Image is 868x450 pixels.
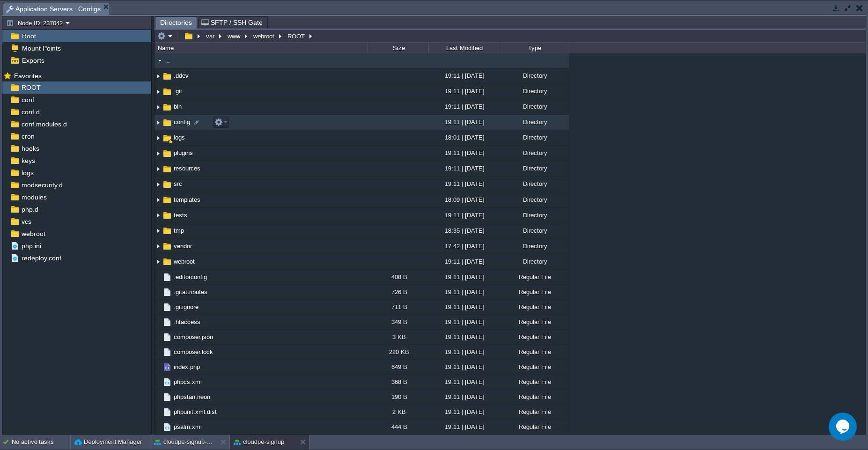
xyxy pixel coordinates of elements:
img: AMDAwAAAACH5BAEAAAAALAAAAAABAAEAAAICRAEAOw== [154,131,162,145]
button: ROOT [286,32,307,40]
img: AMDAwAAAACH5BAEAAAAALAAAAAABAAEAAAICRAEAOw== [162,133,172,143]
span: conf.modules.d [20,120,68,128]
a: tmp [172,227,185,235]
div: Regular File [499,330,569,344]
div: 18:09 | [DATE] [428,192,499,207]
span: .. [165,57,171,65]
div: Regular File [499,300,569,314]
iframe: chat widget [829,413,859,441]
img: AMDAwAAAACH5BAEAAAAALAAAAAABAAEAAAICRAEAOw== [162,210,172,221]
a: vendor [172,242,193,250]
div: 19:11 | [DATE] [428,161,499,176]
a: plugins [172,149,194,157]
a: conf.d [20,108,41,116]
div: Type [500,43,569,53]
div: Directory [499,146,569,160]
span: .editorconfig [172,273,208,281]
img: AMDAwAAAACH5BAEAAAAALAAAAAABAAEAAAICRAEAOw== [162,102,172,112]
div: 19:11 | [DATE] [428,390,499,404]
span: Exports [20,56,46,65]
img: AMDAwAAAACH5BAEAAAAALAAAAAABAAEAAAICRAEAOw== [154,84,162,99]
a: modsecurity.d [20,181,64,189]
img: AMDAwAAAACH5BAEAAAAALAAAAAABAAEAAAICRAEAOw== [162,392,172,402]
img: AMDAwAAAACH5BAEAAAAALAAAAAABAAEAAAICRAEAOw== [154,300,162,314]
img: AMDAwAAAACH5BAEAAAAALAAAAAABAAEAAAICRAEAOw== [162,317,172,327]
span: ROOT [20,83,42,92]
img: AMDAwAAAACH5BAEAAAAALAAAAAABAAEAAAICRAEAOw== [162,257,172,267]
span: phpcs.xml [172,378,203,386]
a: keys [20,156,37,165]
img: AMDAwAAAACH5BAEAAAAALAAAAAABAAEAAAICRAEAOw== [154,375,162,389]
div: Directory [499,130,569,145]
div: 19:11 | [DATE] [428,270,499,284]
div: Regular File [499,375,569,389]
div: Last Modified [429,43,499,53]
span: .htaccess [172,318,202,326]
img: AMDAwAAAACH5BAEAAAAALAAAAAABAAEAAAICRAEAOw== [162,407,172,417]
div: Directory [499,115,569,129]
a: logs [20,169,35,177]
div: Directory [499,177,569,191]
img: AMDAwAAAACH5BAEAAAAALAAAAAABAAEAAAICRAEAOw== [162,347,172,357]
div: Regular File [499,390,569,404]
div: 19:11 | [DATE] [428,405,499,419]
span: tests [172,211,189,219]
div: 19:11 | [DATE] [428,285,499,299]
div: Directory [499,239,569,253]
a: bin [172,103,183,111]
img: AMDAwAAAACH5BAEAAAAALAAAAAABAAEAAAICRAEAOw== [162,164,172,174]
a: Favorites [12,72,43,80]
a: .gitattributes [172,288,209,296]
div: 19:11 | [DATE] [428,177,499,191]
div: 19:11 | [DATE] [428,375,499,389]
a: templates [172,196,202,204]
a: php.d [20,205,40,214]
a: .git [172,87,184,95]
div: 349 B [368,315,428,329]
div: Regular File [499,360,569,374]
div: Regular File [499,285,569,299]
div: 649 B [368,360,428,374]
a: conf [20,96,36,104]
img: AMDAwAAAACH5BAEAAAAALAAAAAABAAEAAAICRAEAOw== [162,87,172,97]
span: vcs [20,217,33,226]
img: AMDAwAAAACH5BAEAAAAALAAAAAABAAEAAAICRAEAOw== [154,345,162,359]
div: 3 KB [368,330,428,344]
a: cron [20,132,36,140]
div: 190 B [368,390,428,404]
span: resources [172,164,202,172]
a: Root [20,32,37,40]
a: redeploy.conf [20,254,63,262]
a: phpunit.xml.dist [172,408,218,416]
span: Favorites [12,72,43,80]
div: 444 B [368,420,428,434]
img: AMDAwAAAACH5BAEAAAAALAAAAAABAAEAAAICRAEAOw== [162,226,172,236]
div: 19:11 | [DATE] [428,315,499,329]
div: Name [155,43,368,53]
a: composer.lock [172,348,214,356]
div: 19:11 | [DATE] [428,208,499,222]
img: AMDAwAAAACH5BAEAAAAALAAAAAABAAEAAAICRAEAOw== [162,195,172,205]
img: AMDAwAAAACH5BAEAAAAALAAAAAABAAEAAAICRAEAOw== [154,255,162,269]
div: 19:11 | [DATE] [428,84,499,98]
img: AMDAwAAAACH5BAEAAAAALAAAAAABAAEAAAICRAEAOw== [154,360,162,374]
div: 19:11 | [DATE] [428,254,499,269]
a: phpstan.neon [172,393,212,401]
span: .gitignore [172,303,200,311]
a: webroot [20,229,47,238]
img: AMDAwAAAACH5BAEAAAAALAAAAAABAAEAAAICRAEAOw== [154,115,162,130]
a: index.php [172,363,201,371]
a: Mount Points [20,44,62,52]
div: Directory [499,68,569,83]
img: AMDAwAAAACH5BAEAAAAALAAAAAABAAEAAAICRAEAOw== [162,148,172,159]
